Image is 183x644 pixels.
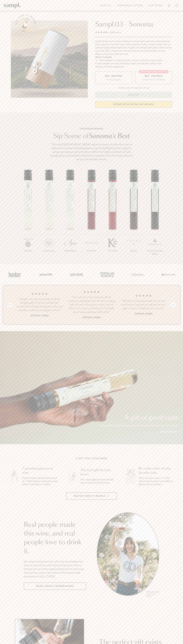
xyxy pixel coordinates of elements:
span: $88 - Two Pack [145,75,163,78]
li: 7 / 7 [144,170,166,264]
img: Artboard_5_7fdae55a-36fd-43f7-8bfd-f74a06a2878e_x450.png [68,269,84,280]
p: Fall in love with a wine, or 7? We make it easy to order more bottles or glasses of your favorites. [139,477,175,486]
b: [PERSON_NAME] [83,316,100,319]
h1: Sampl.03 - Sonoma [95,21,172,28]
p: The vast [GEOGRAPHIC_DATA] region is nearly double the size of Napa and contains 18 appellations,... [49,143,134,161]
small: Perfect For 2-4 Tastings [142,78,165,81]
p: Sampl's tasting capsule allows you to try 7 100ml glasses of premium wines without committing to ... [22,477,58,486]
div: 140Reviews [95,31,121,34]
p: Gift a tasting flight of hand-selected, hard-to-find [US_STATE] wines. [80,478,116,484]
p: White Blend [60,249,81,252]
h3: “Not only does this eliminate all the confusion of picking from the never ending wall of wine in ... [68,295,115,314]
li: 3 / 7 [60,170,81,261]
button: Next slide [171,303,176,307]
small: Try the Capsule [106,78,121,81]
p: Merlot [123,249,144,252]
p: Albarino [17,249,39,252]
a: Read about Winemakers [24,583,86,590]
li: 5 / 7 [102,170,123,261]
li: Recipes & Pairing Suggestions [95,65,172,68]
a: Corporate Gifting [116,3,144,8]
p: Pinot Noir [81,249,102,252]
img: Artboard_1_c8cd28af-0030-4af1-819c-248e302c7f06_x450.png [7,269,23,280]
li: 6 / 7 [123,170,144,261]
span: Reviews [113,31,121,34]
button: See how it works [18,17,33,32]
li: 2 / 4 [68,290,115,319]
a: Add to cart [160,430,179,434]
p: [PERSON_NAME] Sutro, Sutro Wines [147,591,159,597]
p: Proprietary Red Blend [144,249,166,256]
img: Sampl logo [4,3,21,8]
li: 1 / 7 [17,170,39,261]
p: Chardonnay [39,249,60,252]
h2: Real people made this wine, and real people love to drink it. [24,521,86,555]
img: Artboard_4_28b4d326-c26e-48f9-9c80-911f17d6414e_x450.png [99,269,115,280]
img: Artboard_3_0b291449-6e8c-4d07-b2c2-3f3601a19cd1_x450.png [130,269,145,280]
li: 3 / 4 [120,290,167,319]
h3: “Sampl is my one-stop shop for all my birthday gifts! Our best friends just received their Sampl ... [16,297,63,312]
a: interested in gifting for groups? [95,101,172,108]
h3: 7 premium glasses of wine [22,466,58,475]
a: Shop All [99,3,113,8]
button: Sold Out [95,92,172,98]
p: Pinot Noir [102,249,123,252]
h2: A gift that gives more [76,457,107,460]
div: Sampl.03 lets you try some of Sonoma County's best wine from small producers. Each capsule comes ... [95,40,172,56]
span: 140 [109,31,113,34]
div: slide 1 [97,512,159,598]
h3: The best gift for wine lovers [80,468,116,477]
button: Watch how it works [66,492,117,500]
div: Christmas SALE! Save 20% [139,70,168,73]
p: A gift of good taste [100,415,179,421]
em: Sonoma's Best [89,133,130,139]
li: 1 / 4 [16,290,63,319]
h2: Sip Some of [49,133,134,139]
b: [PERSON_NAME] [31,314,49,317]
b: [PERSON_NAME] [134,312,152,315]
li: A smart coaster to access winemaker videos and detailed tasting notes. [95,62,172,65]
li: 2 / 7 [39,170,60,261]
li: 4 / 7 [81,170,102,261]
li: 7x - 100ml glasses of small production, premium Sonoma County wines [95,59,172,62]
button: Previous slide [7,303,12,307]
a: Our Story [147,3,164,8]
img: Artboard_7_5b34974b-f019-449e-91fb-745f8d0877ee_x450.png [160,269,176,280]
p: Our team works directly with the winemakers to source and bottle each Sampl shipment. We’re deepl... [24,560,86,578]
span: $55 - One Pack [105,75,122,78]
img: Sampl.03 - Sonoma [11,21,88,98]
ul: carousel [97,512,159,598]
p: Featured Region [49,127,134,130]
strong: What’s Included: [95,56,112,58]
img: Artboard_6_04f9a106-072f-468a-bdd7-f11783b05722_x450.png [38,269,53,280]
li: Christmas Sale Pricing Shown In Cart [117,87,151,89]
p: The perfect gift for everyone from wine lovers to casual sippers. [100,424,179,427]
h3: Re-order more of your favorite wine [139,466,175,475]
h3: “Whether I'm having friends over or just tired from a long day at work and need a glass of wine, ... [120,299,167,310]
